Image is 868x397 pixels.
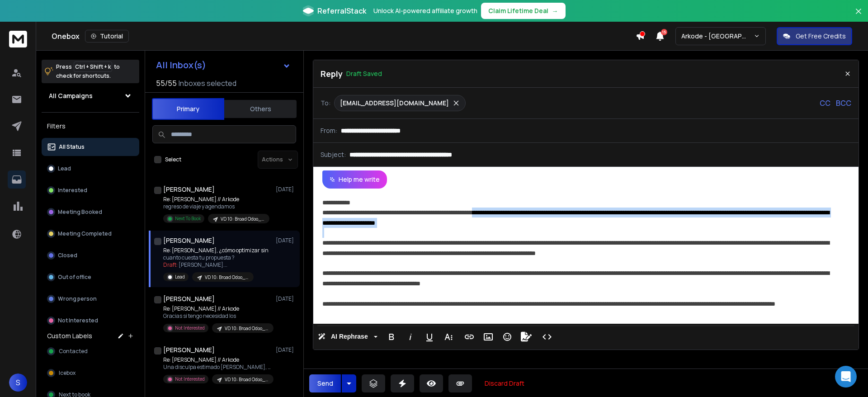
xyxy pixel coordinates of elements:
button: All Campaigns [42,87,139,105]
p: Lead [58,165,71,172]
label: Select [165,156,181,163]
span: ReferralStack [317,5,366,16]
p: Re: [PERSON_NAME] // Arkode [163,196,269,203]
p: Re: [PERSON_NAME] // Arkode [163,305,272,312]
span: 15 [661,29,667,35]
p: To: [321,99,330,108]
p: VD 10: Broad Odoo_Campaign - ARKODE [225,325,268,332]
p: Una disculpa estimado [PERSON_NAME], contamos [163,364,272,371]
p: From: [321,126,337,135]
button: Insert Image (Ctrl+P) [480,328,497,346]
h1: All Campaigns [49,91,93,100]
p: [DATE] [276,237,296,244]
button: Close banner [853,5,864,27]
h1: [PERSON_NAME] [163,185,215,194]
p: VD 10: Broad Odoo_Campaign - ARKODE [221,216,264,222]
button: Meeting Booked [42,203,139,221]
p: VD 10: Broad Odoo_Campaign - ARKODE [205,274,248,281]
div: Open Intercom Messenger [835,366,857,388]
h3: Filters [42,120,139,132]
button: Others [224,99,297,119]
button: Code View [538,328,556,346]
h3: Custom Labels [47,331,92,340]
h1: All Inbox(s) [156,61,206,70]
p: Closed [58,252,77,259]
button: More Text [440,328,457,346]
button: Closed [42,246,139,265]
button: Insert Link (Ctrl+K) [461,328,478,346]
button: Icebox [42,364,139,382]
p: VD 10: Broad Odoo_Campaign - ARKODE [225,376,268,383]
button: All Inbox(s) [149,56,298,74]
button: Underline (Ctrl+U) [421,328,438,346]
p: Unlock AI-powered affiliate growth [373,6,477,15]
button: Discard Draft [477,374,532,392]
p: CC [820,98,830,109]
p: [EMAIL_ADDRESS][DOMAIN_NAME] [340,99,449,108]
div: Onebox [52,30,636,43]
p: Out of office [58,274,91,281]
button: Claim Lifetime Deal→ [481,3,566,19]
button: All Status [42,138,139,156]
p: Meeting Completed [58,230,112,237]
p: Subject: [321,150,346,159]
span: 55 / 55 [156,78,177,89]
p: Reply [321,67,343,80]
button: Primary [152,98,224,120]
button: Interested [42,181,139,199]
span: Icebox [59,369,75,377]
button: Send [309,374,341,392]
button: Help me write [322,170,387,189]
p: Re: [PERSON_NAME], ¿cómo optimizar sin [163,247,269,254]
button: S [9,373,27,392]
button: AI Rephrase [316,328,379,346]
p: BCC [836,98,851,109]
button: Not Interested [42,312,139,330]
h1: [PERSON_NAME] [163,236,215,245]
span: AI Rephrase [329,333,370,340]
button: Bold (Ctrl+B) [383,328,400,346]
h1: [PERSON_NAME] [163,345,215,354]
p: All Status [59,143,85,151]
p: Arkode - [GEOGRAPHIC_DATA] [681,32,754,41]
p: regreso de viaje y agendamos [163,203,269,210]
button: Get Free Credits [777,27,852,45]
button: Emoticons [499,328,516,346]
p: Lead [175,274,185,280]
button: Signature [518,328,535,346]
button: Wrong person [42,290,139,308]
span: → [552,6,558,15]
p: Wrong person [58,295,97,302]
p: Not Interested [175,325,205,331]
p: [DATE] [276,295,296,302]
p: Gracias si tengo necesidad los [163,312,272,320]
h3: Inboxes selected [179,78,236,89]
p: Not Interested [58,317,98,324]
p: Get Free Credits [796,32,846,41]
span: Ctrl + Shift + k [74,61,112,72]
button: Lead [42,160,139,178]
span: Draft: [163,261,178,269]
p: Interested [58,187,87,194]
button: Out of office [42,268,139,286]
button: Tutorial [85,30,129,43]
p: Next To Book [175,215,201,222]
span: Contacted [59,348,88,355]
p: Press to check for shortcuts. [56,62,120,80]
p: Re: [PERSON_NAME] // Arkode [163,356,272,364]
button: Contacted [42,342,139,360]
p: Not Interested [175,376,205,383]
p: cuanto cuesta tu propuesta ? [163,254,269,261]
button: Italic (Ctrl+I) [402,328,419,346]
span: [PERSON_NAME] ... [179,261,227,269]
h1: [PERSON_NAME] [163,294,215,303]
p: [DATE] [276,186,296,193]
p: Meeting Booked [58,208,102,216]
button: Meeting Completed [42,225,139,243]
p: Draft Saved [346,69,382,78]
p: [DATE] [276,346,296,354]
